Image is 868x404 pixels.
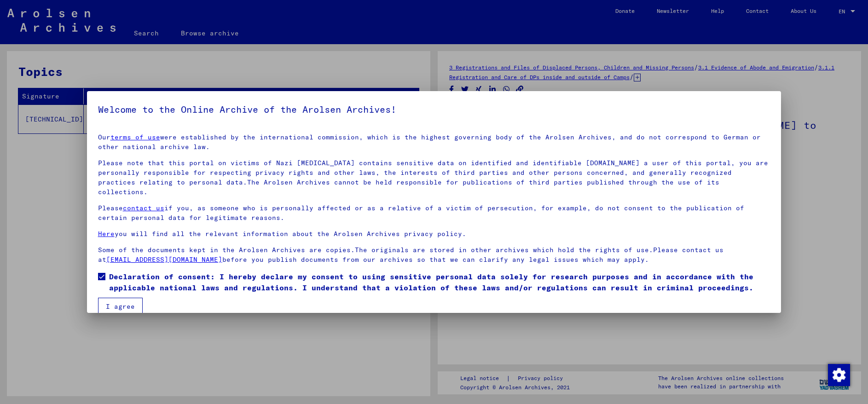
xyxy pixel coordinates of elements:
button: I agree [98,298,143,315]
p: Our were established by the international commission, which is the highest governing body of the ... [98,133,770,152]
img: Change consent [828,364,850,386]
a: [EMAIL_ADDRESS][DOMAIN_NAME] [106,255,222,264]
p: you will find all the relevant information about the Arolsen Archives privacy policy. [98,229,770,239]
h5: Welcome to the Online Archive of the Arolsen Archives! [98,102,770,117]
a: Here [98,230,115,238]
span: Declaration of consent: I hereby declare my consent to using sensitive personal data solely for r... [109,271,770,293]
p: Some of the documents kept in the Arolsen Archives are copies.The originals are stored in other a... [98,245,770,265]
a: terms of use [110,133,160,141]
a: contact us [123,204,164,212]
p: Please note that this portal on victims of Nazi [MEDICAL_DATA] contains sensitive data on identif... [98,158,770,197]
p: Please if you, as someone who is personally affected or as a relative of a victim of persecution,... [98,203,770,223]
